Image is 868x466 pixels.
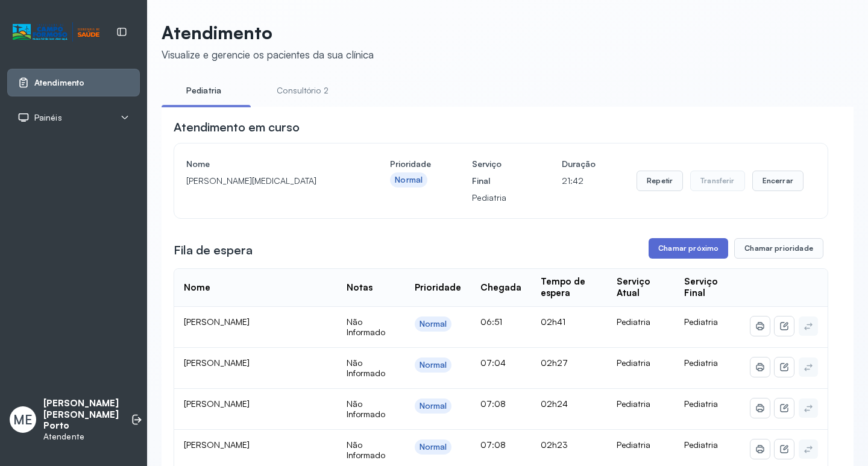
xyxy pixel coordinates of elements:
span: ME [13,412,33,427]
span: Não Informado [347,357,385,379]
h3: Atendimento em curso [174,119,300,136]
h4: Prioridade [390,156,431,172]
span: Atendimento [34,78,84,88]
p: [PERSON_NAME][MEDICAL_DATA] [186,172,349,189]
div: Normal [420,442,447,452]
span: Pediatria [684,357,718,368]
span: 07:04 [480,357,506,368]
span: Pediatria [684,439,718,450]
div: Pediatria [617,439,665,450]
button: Chamar prioridade [734,238,823,259]
button: Repetir [637,171,683,191]
a: Atendimento [17,77,130,89]
button: Transferir [690,171,745,191]
span: Painéis [34,113,62,123]
h3: Fila de espera [174,242,253,259]
div: Chegada [480,282,521,294]
span: 06:51 [480,316,502,327]
div: Normal [420,319,447,329]
span: Não Informado [347,316,385,338]
div: Normal [420,360,447,370]
p: Atendimento [162,22,374,43]
div: Serviço Final [684,276,731,299]
span: [PERSON_NAME] [184,357,250,368]
p: Pediatria [472,189,521,206]
span: Pediatria [684,398,718,409]
img: Logotipo do estabelecimento [13,22,99,42]
h4: Duração [562,156,596,172]
span: 02h23 [541,439,568,450]
button: Chamar próximo [649,238,728,259]
span: Não Informado [347,398,385,420]
button: Encerrar [752,171,804,191]
div: Normal [395,175,423,185]
span: [PERSON_NAME] [184,398,250,409]
span: 07:08 [480,398,506,409]
div: Serviço Atual [617,276,665,299]
div: Nome [184,282,210,294]
div: Tempo de espera [541,276,597,299]
span: 07:08 [480,439,506,450]
div: Notas [347,282,373,294]
div: Normal [420,401,447,411]
div: Pediatria [617,357,665,368]
span: [PERSON_NAME] [184,316,250,327]
div: Pediatria [617,316,665,327]
h4: Nome [186,156,349,172]
span: 02h24 [541,398,568,409]
a: Consultório 2 [260,81,345,101]
span: 02h41 [541,316,565,327]
p: 21:42 [562,172,596,189]
p: [PERSON_NAME] [PERSON_NAME] Porto [43,398,119,432]
span: 02h27 [541,357,568,368]
span: [PERSON_NAME] [184,439,250,450]
div: Visualize e gerencie os pacientes da sua clínica [162,48,374,61]
a: Pediatria [162,81,246,101]
div: Pediatria [617,398,665,409]
span: Não Informado [347,439,385,461]
div: Prioridade [415,282,461,294]
span: Pediatria [684,316,718,327]
h4: Serviço Final [472,156,521,189]
p: Atendente [43,432,119,442]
